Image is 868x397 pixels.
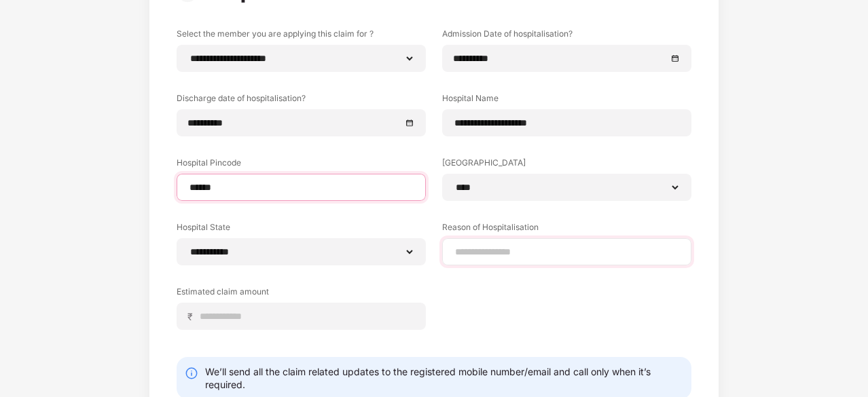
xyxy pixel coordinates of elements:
[442,92,691,109] label: Hospital Name
[442,221,691,238] label: Reason of Hospitalisation
[187,310,198,323] span: ₹
[442,28,691,45] label: Admission Date of hospitalisation?
[177,286,426,303] label: Estimated claim amount
[177,157,426,174] label: Hospital Pincode
[177,92,426,109] label: Discharge date of hospitalisation?
[177,221,426,238] label: Hospital State
[177,28,426,45] label: Select the member you are applying this claim for ?
[442,157,691,174] label: [GEOGRAPHIC_DATA]
[205,365,683,391] div: We’ll send all the claim related updates to the registered mobile number/email and call only when...
[185,366,198,380] img: svg+xml;base64,PHN2ZyBpZD0iSW5mby0yMHgyMCIgeG1sbnM9Imh0dHA6Ly93d3cudzMub3JnLzIwMDAvc3ZnIiB3aWR0aD...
